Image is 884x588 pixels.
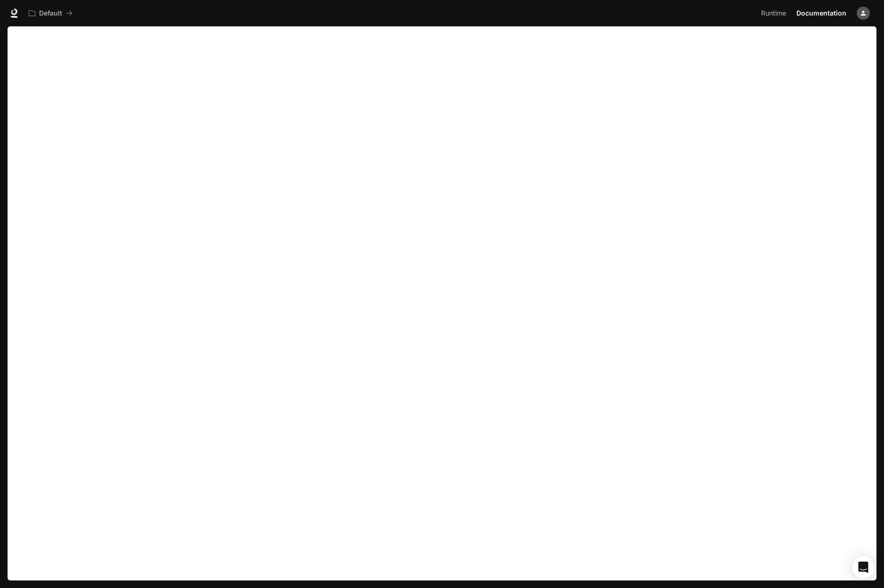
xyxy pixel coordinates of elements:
[796,8,846,19] span: Documentation
[8,26,876,588] iframe: Documentation
[24,4,77,23] button: All workspaces
[761,8,786,19] span: Runtime
[757,4,792,23] a: Runtime
[793,4,850,23] a: Documentation
[852,556,875,579] div: Open Intercom Messenger
[39,9,62,17] p: Default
